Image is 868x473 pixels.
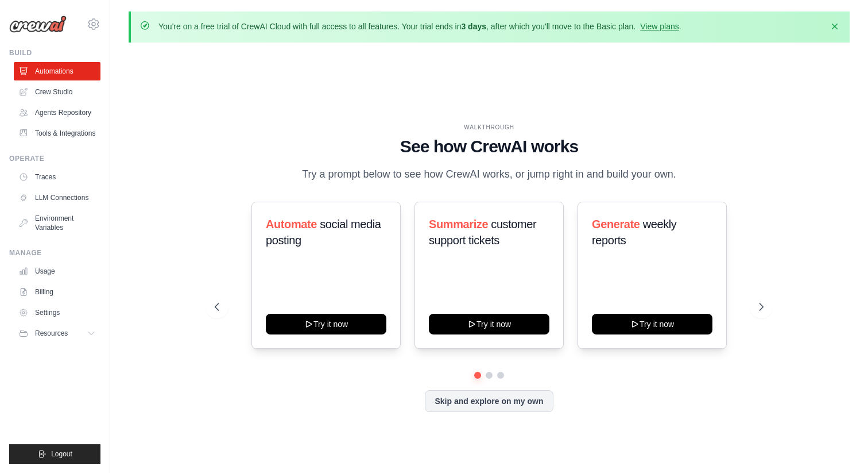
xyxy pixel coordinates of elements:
div: WALKTHROUGH [215,123,764,132]
span: Logout [51,449,72,459]
button: Skip and explore on my own [425,390,553,412]
button: Try it now [266,314,386,334]
a: LLM Connections [14,189,100,207]
span: customer support tickets [429,218,536,247]
p: Try a prompt below to see how CrewAI works, or jump right in and build your own. [296,166,682,183]
button: Try it now [429,314,549,334]
p: You're on a free trial of CrewAI Cloud with full access to all features. Your trial ends in , aft... [158,21,681,32]
a: Tools & Integrations [14,124,100,143]
a: Crew Studio [14,83,100,101]
a: View plans [640,22,679,31]
button: Try it now [592,314,712,334]
span: Generate [592,218,640,230]
a: Automations [14,62,100,80]
strong: 3 days [461,22,486,31]
a: Agents Repository [14,103,100,122]
a: Environment Variables [14,209,100,237]
div: Operate [9,154,100,163]
span: Summarize [429,218,488,230]
button: Logout [9,444,100,464]
span: weekly reports [592,218,676,247]
span: social media posting [266,218,381,247]
span: Automate [266,218,317,230]
a: Traces [14,168,100,186]
div: Manage [9,248,100,257]
a: Billing [14,283,100,301]
button: Resources [14,324,100,343]
a: Settings [14,303,100,322]
span: Resources [35,329,68,338]
h1: See how CrewAI works [215,136,764,157]
div: Build [9,48,100,57]
a: Usage [14,262,100,280]
img: Logo [9,16,67,33]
